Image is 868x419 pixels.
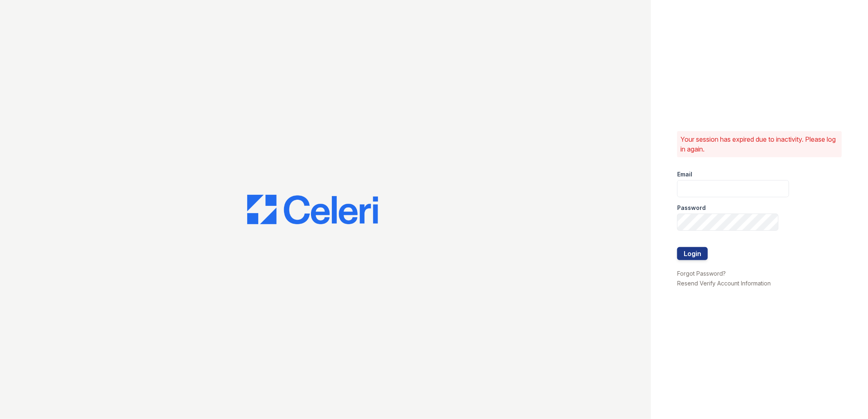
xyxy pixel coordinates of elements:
label: Email [677,170,692,178]
a: Resend Verify Account Information [677,280,771,287]
button: Login [677,247,708,260]
label: Password [677,204,706,212]
p: Your session has expired due to inactivity. Please log in again. [680,134,839,154]
img: CE_Logo_Blue-a8612792a0a2168367f1c8372b55b34899dd931a85d93a1a3d3e32e68fde9ad4.png [247,195,378,224]
a: Forgot Password? [677,270,726,277]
